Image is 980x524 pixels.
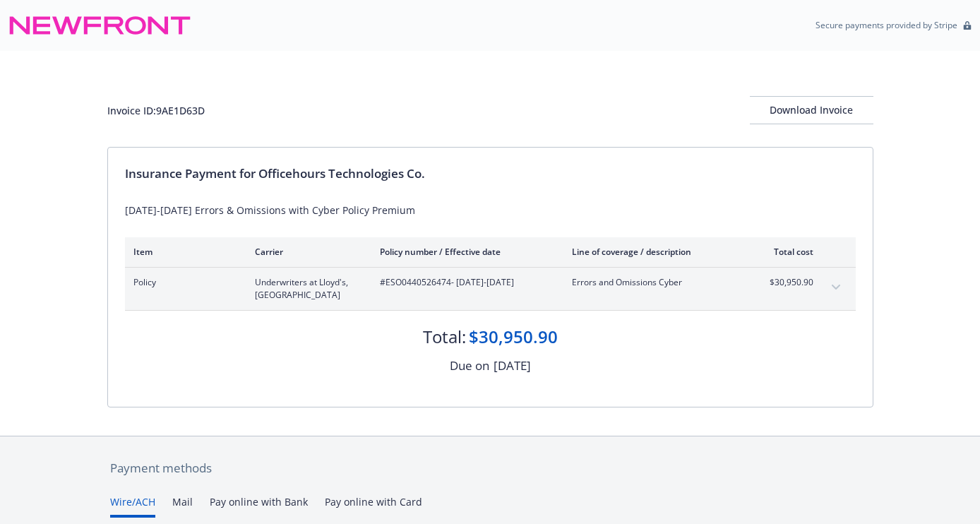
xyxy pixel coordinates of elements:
button: Mail [172,494,193,518]
span: #ESO0440526474 - [DATE]-[DATE] [380,276,549,289]
div: Item [133,246,232,258]
div: Policy number / Effective date [380,246,549,258]
div: Download Invoice [750,97,873,124]
div: Invoice ID: 9AE1D63D [107,103,205,118]
div: [DATE]-[DATE] Errors & Omissions with Cyber Policy Premium [125,203,856,218]
button: Download Invoice [750,96,873,124]
div: Insurance Payment for Officehours Technologies Co. [125,165,856,183]
div: $30,950.90 [469,325,558,349]
div: Total: [423,325,466,349]
span: Policy [133,276,232,289]
span: $30,950.90 [760,276,813,289]
span: Underwriters at Lloyd's, [GEOGRAPHIC_DATA] [255,276,357,302]
div: PolicyUnderwriters at Lloyd's, [GEOGRAPHIC_DATA]#ESO0440526474- [DATE]-[DATE]Errors and Omissions... [125,268,856,310]
div: Payment methods [110,459,871,477]
button: Pay online with Card [325,494,422,518]
span: Errors and Omissions Cyber [572,276,738,289]
div: Carrier [255,246,357,258]
button: expand content [825,276,847,299]
div: Due on [450,357,489,375]
p: Secure payments provided by Stripe [815,19,957,31]
button: Pay online with Bank [210,494,308,518]
div: Total cost [760,246,813,258]
button: Wire/ACH [110,494,155,518]
div: [DATE] [494,357,531,375]
div: Line of coverage / description [572,246,738,258]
